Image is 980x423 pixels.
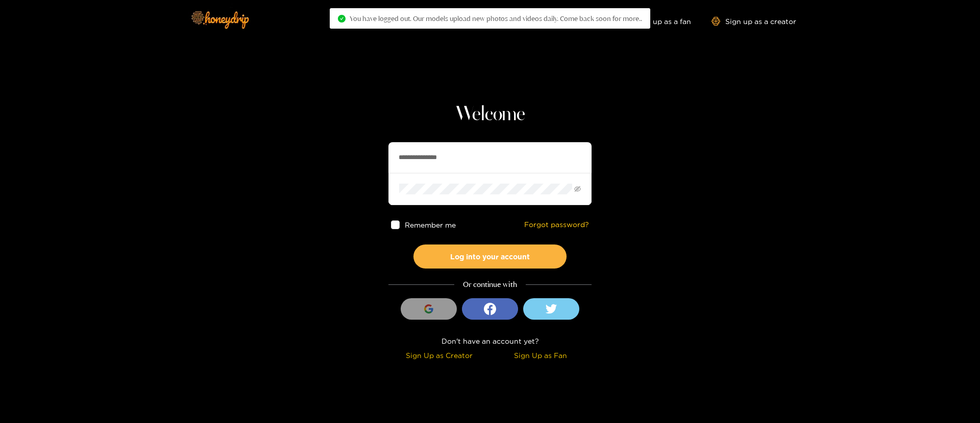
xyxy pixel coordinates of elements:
div: Sign Up as Creator [391,349,487,361]
a: Sign up as a creator [712,17,796,26]
a: Forgot password? [524,220,589,229]
span: eye-invisible [574,186,581,192]
div: Sign Up as Fan [493,349,589,361]
div: Don't have an account yet? [388,335,592,347]
h1: Welcome [388,102,592,127]
div: Or continue with [388,279,592,291]
button: Log into your account [413,244,567,269]
span: You have logged out. Our models upload new photos and videos daily. Come back soon for more.. [350,14,642,23]
a: Sign up as a fan [621,17,691,26]
span: Remember me [405,221,456,229]
span: check-circle [338,15,346,23]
